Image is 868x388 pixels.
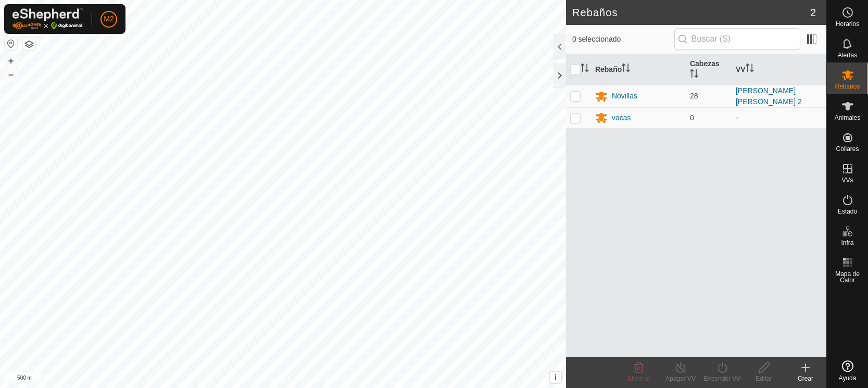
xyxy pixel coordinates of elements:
input: Buscar (S) [674,28,800,50]
span: 28 [690,92,698,100]
button: Capas del Mapa [23,38,35,51]
button: i [550,372,561,383]
span: Eliminar [627,375,650,382]
span: Alertas [838,52,857,58]
div: Encender VV [701,374,743,383]
th: Rebaño [591,54,686,85]
span: Infra [841,240,853,246]
span: Collares [836,146,859,152]
span: Mapa de Calor [829,271,865,283]
span: M2 [104,14,114,24]
span: Ayuda [839,375,857,381]
a: Política de Privacidad [229,374,289,384]
a: Ayuda [827,356,868,385]
td: - [732,107,826,128]
p-sorticon: Activar para ordenar [622,65,630,73]
span: VVs [841,177,853,183]
span: 0 seleccionado [572,34,674,45]
h2: Rebaños [572,6,810,19]
p-sorticon: Activar para ordenar [581,65,589,73]
p-sorticon: Activar para ordenar [690,71,698,79]
div: Novillas [612,91,637,102]
a: Contáctenos [301,374,336,384]
button: – [5,68,17,81]
a: [PERSON_NAME] [PERSON_NAME] 2 [736,86,802,106]
img: Logo Gallagher [12,8,83,30]
span: 2 [810,5,816,20]
button: Restablecer Mapa [5,37,17,50]
button: + [5,55,17,67]
div: vacas [612,112,631,123]
span: Animales [835,115,860,121]
span: Rebaños [835,83,860,90]
th: Cabezas [686,54,732,85]
div: Editar [743,374,785,383]
th: VV [732,54,826,85]
span: Estado [838,208,857,215]
div: Apagar VV [660,374,701,383]
p-sorticon: Activar para ordenar [746,65,754,73]
span: 0 [690,114,694,122]
span: Horarios [836,21,859,27]
span: i [555,373,557,382]
div: Crear [785,374,826,383]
